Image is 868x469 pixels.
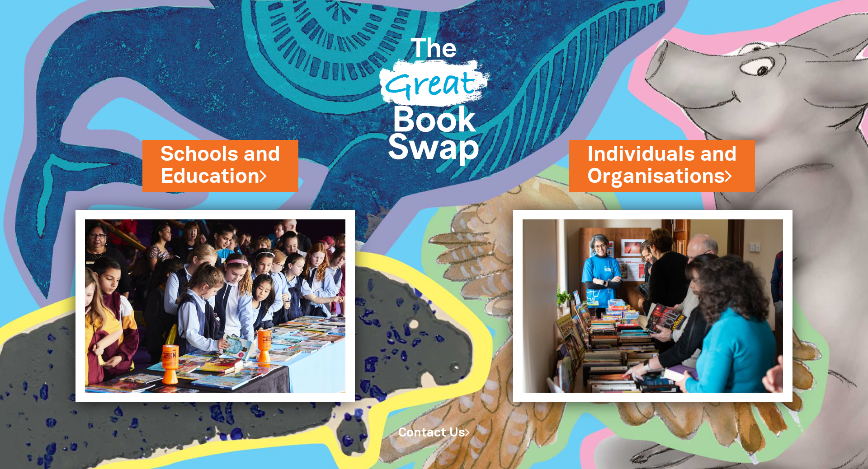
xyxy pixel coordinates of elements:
img: Schools and Education [75,210,355,402]
a: Schools andEducation [160,140,280,191]
img: Great Bookswap logo [368,11,500,185]
a: Contact Us [398,427,470,439]
a: Individuals andOrganisations [587,140,737,191]
img: Individuals and Organisations [513,210,793,402]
